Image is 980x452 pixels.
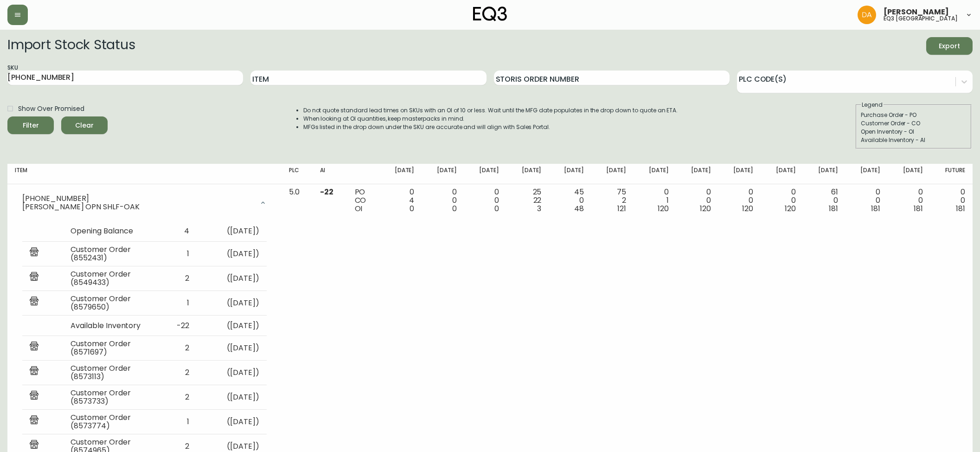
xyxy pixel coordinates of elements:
span: 120 [658,203,669,214]
span: OI [355,203,363,214]
li: When looking at OI quantities, keep masterpacks in mind. [303,115,678,123]
div: 75 2 [599,188,626,213]
div: 0 0 [726,188,753,213]
td: 1 [156,242,197,266]
td: Customer Order (8573113) [63,361,156,385]
span: 120 [700,203,711,214]
div: Open Inventory - OI [861,128,967,136]
img: retail_report.svg [30,272,38,283]
th: AI [313,164,347,184]
h2: Import Stock Status [7,37,135,55]
span: 3 [537,203,541,214]
th: [DATE] [845,164,888,184]
td: 1 [156,291,197,316]
td: Customer Order (8573774) [63,410,156,434]
th: [DATE] [379,164,422,184]
button: Clear [61,116,108,134]
td: 2 [156,361,197,385]
div: [PERSON_NAME] OPN SHLF-OAK [22,203,254,211]
img: retail_report.svg [30,342,38,353]
img: retail_report.svg [30,415,38,426]
div: PO CO [355,188,372,213]
button: Filter [7,116,54,134]
td: 2 [156,336,197,361]
div: 0 0 [683,188,711,213]
td: ( [DATE] ) [197,266,267,291]
img: retail_report.svg [30,366,38,377]
th: [DATE] [634,164,676,184]
th: [DATE] [761,164,803,184]
th: [DATE] [676,164,718,184]
span: -22 [320,187,333,197]
th: Item [7,164,282,184]
td: Opening Balance [63,221,156,242]
div: 0 4 [387,188,414,213]
span: 121 [617,203,626,214]
td: -22 [156,316,197,336]
td: ( [DATE] ) [197,316,267,336]
td: ( [DATE] ) [197,291,267,316]
div: 0 1 [641,188,668,213]
th: PLC [282,164,313,184]
div: 0 0 [895,188,922,213]
th: [DATE] [464,164,506,184]
span: 181 [956,203,965,214]
div: 0 0 [853,188,880,213]
td: ( [DATE] ) [197,221,267,242]
span: [PERSON_NAME] [884,8,949,16]
td: Customer Order (8579650) [63,291,156,316]
td: 2 [156,266,197,291]
td: Customer Order (8573733) [63,385,156,410]
span: 120 [785,203,796,214]
th: [DATE] [718,164,761,184]
td: Customer Order (8552431) [63,242,156,266]
span: 181 [871,203,880,214]
span: 181 [829,203,838,214]
img: logo [473,6,507,21]
div: [PHONE_NUMBER] [22,194,254,203]
button: Export [926,37,973,55]
div: [PHONE_NUMBER][PERSON_NAME] OPN SHLF-OAK [15,188,274,218]
td: ( [DATE] ) [197,242,267,266]
span: 120 [742,203,753,214]
td: 2 [156,385,197,410]
td: ( [DATE] ) [197,385,267,410]
td: 4 [156,221,197,242]
div: Customer Order - CO [861,119,967,128]
th: [DATE] [549,164,591,184]
span: 0 [410,203,414,214]
span: Clear [69,120,100,131]
div: 0 0 [472,188,499,213]
th: [DATE] [803,164,845,184]
span: 48 [574,203,584,214]
img: retail_report.svg [30,440,38,451]
div: Available Inventory - AI [861,136,967,144]
th: [DATE] [888,164,930,184]
td: Customer Order (8571697) [63,336,156,361]
span: 181 [914,203,923,214]
span: Show Over Promised [18,104,84,114]
span: Export [934,40,965,52]
td: 1 [156,410,197,434]
img: retail_report.svg [30,297,38,308]
td: ( [DATE] ) [197,361,267,385]
div: 0 0 [938,188,965,213]
h5: eq3 [GEOGRAPHIC_DATA] [884,16,958,21]
div: 0 0 [429,188,456,213]
td: ( [DATE] ) [197,410,267,434]
td: ( [DATE] ) [197,336,267,361]
img: retail_report.svg [30,247,38,258]
div: Purchase Order - PO [861,111,967,119]
td: Available Inventory [63,316,156,336]
span: 0 [452,203,457,214]
img: retail_report.svg [30,391,38,402]
legend: Legend [861,101,884,109]
div: 25 22 [514,188,541,213]
div: 45 0 [556,188,583,213]
th: [DATE] [422,164,464,184]
li: MFGs listed in the drop down under the SKU are accurate and will align with Sales Portal. [303,123,678,131]
div: 61 0 [811,188,838,213]
th: [DATE] [506,164,549,184]
li: Do not quote standard lead times on SKUs with an OI of 10 or less. Wait until the MFG date popula... [303,106,678,115]
td: Customer Order (8549433) [63,266,156,291]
